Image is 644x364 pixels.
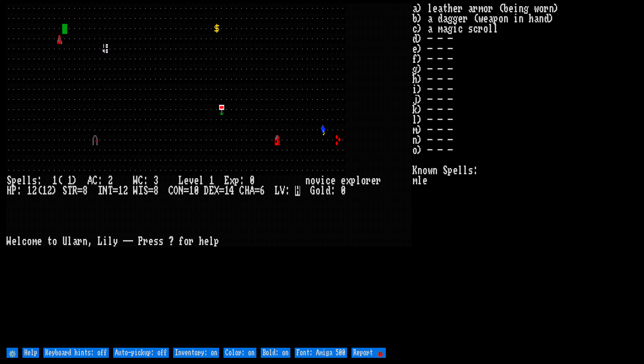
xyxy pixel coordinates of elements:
[223,348,256,358] input: Color: on
[295,186,300,196] mark: H
[153,176,158,186] div: 3
[22,348,39,358] input: Help
[199,176,204,186] div: l
[12,186,17,196] div: P
[371,176,376,186] div: e
[214,186,219,196] div: X
[320,186,325,196] div: l
[351,348,386,358] input: Report 🐞
[199,236,204,247] div: h
[123,186,128,196] div: 2
[320,176,325,186] div: i
[169,186,174,196] div: C
[351,176,356,186] div: p
[204,186,209,196] div: D
[108,236,113,247] div: l
[189,186,194,196] div: 1
[113,186,118,196] div: =
[325,176,330,186] div: c
[72,186,77,196] div: R
[98,186,103,196] div: I
[194,186,199,196] div: 0
[7,186,12,196] div: H
[77,186,82,196] div: =
[67,176,72,186] div: 1
[153,236,158,247] div: s
[47,186,52,196] div: 2
[330,186,336,196] div: :
[128,236,133,247] div: -
[32,186,37,196] div: 2
[229,176,234,186] div: x
[17,186,22,196] div: :
[148,186,153,196] div: =
[244,186,250,196] div: H
[67,186,72,196] div: T
[214,236,219,247] div: p
[37,236,42,247] div: e
[143,176,148,186] div: :
[118,186,123,196] div: 1
[366,176,371,186] div: r
[261,348,290,358] input: Bold: on
[108,176,113,186] div: 2
[325,186,330,196] div: d
[179,186,184,196] div: N
[179,236,184,247] div: f
[260,186,265,196] div: 6
[346,176,351,186] div: x
[133,186,138,196] div: W
[22,176,27,186] div: l
[143,236,148,247] div: r
[275,186,280,196] div: L
[22,236,27,247] div: c
[169,236,174,247] div: ?
[7,348,18,358] input: ⚙️
[98,176,103,186] div: :
[133,176,138,186] div: W
[341,176,346,186] div: e
[72,176,77,186] div: )
[17,176,22,186] div: e
[138,176,143,186] div: C
[88,236,93,247] div: ,
[219,186,224,196] div: =
[138,186,143,196] div: I
[98,236,103,247] div: L
[310,176,315,186] div: o
[224,176,229,186] div: E
[194,176,199,186] div: e
[255,186,260,196] div: =
[173,348,219,358] input: Inventory: on
[234,176,239,186] div: p
[42,186,47,196] div: 1
[224,186,229,196] div: 1
[209,176,214,186] div: 1
[57,176,62,186] div: (
[52,176,57,186] div: 1
[184,236,189,247] div: o
[138,236,143,247] div: P
[184,176,189,186] div: e
[93,176,98,186] div: C
[103,186,108,196] div: N
[239,176,244,186] div: :
[62,236,67,247] div: U
[27,236,32,247] div: o
[82,186,88,196] div: 8
[103,236,108,247] div: i
[305,176,310,186] div: n
[209,186,214,196] div: E
[153,186,158,196] div: 8
[113,348,169,358] input: Auto-pickup: off
[12,176,17,186] div: p
[315,186,320,196] div: o
[310,186,315,196] div: G
[184,186,189,196] div: =
[32,236,37,247] div: m
[72,236,77,247] div: a
[67,236,72,247] div: l
[295,348,347,358] input: Font: Amiga 500
[412,4,637,346] stats: a) leather armor (being worn) b) a dagger (weapon in hand) c) a magic scroll d) - - - e) - - - f)...
[43,348,109,358] input: Keyboard hints: off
